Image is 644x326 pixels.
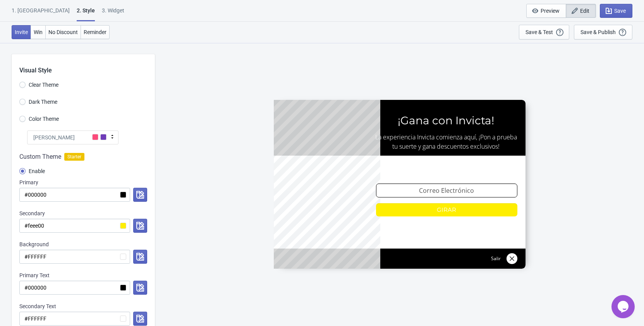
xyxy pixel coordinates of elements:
span: Starter [64,153,84,161]
button: Invite [12,25,31,39]
div: Background [19,240,147,248]
span: Edit [580,8,589,14]
span: Clear Theme [29,81,58,89]
div: Secondary [19,209,147,217]
button: Win [31,25,46,39]
span: Color Theme [29,115,59,123]
span: Dark Theme [29,98,57,106]
button: Save [600,4,632,18]
div: Primary [19,178,147,186]
button: Save & Test [519,25,569,39]
span: Invite [15,29,28,35]
div: Save & Test [526,29,553,35]
button: Edit [566,4,596,18]
span: [PERSON_NAME] [33,134,75,141]
span: Preview [541,8,560,14]
div: 2 . Style [77,7,95,21]
span: Save [614,8,626,14]
span: Win [34,29,43,35]
div: Visual Style [19,54,155,75]
span: Custom Theme [19,152,61,161]
button: Save & Publish [574,25,632,39]
div: 1. [GEOGRAPHIC_DATA] [12,7,70,20]
div: Primary Text [19,271,147,279]
button: Reminder [81,25,110,39]
iframe: chat widget [611,295,636,318]
span: No Discount [48,29,78,35]
div: Save & Publish [580,29,616,35]
button: Preview [526,4,566,18]
div: Secondary Text [19,302,147,310]
button: No Discount [45,25,81,39]
div: 3. Widget [102,7,124,20]
span: Enable [29,167,45,175]
span: Reminder [84,29,106,35]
